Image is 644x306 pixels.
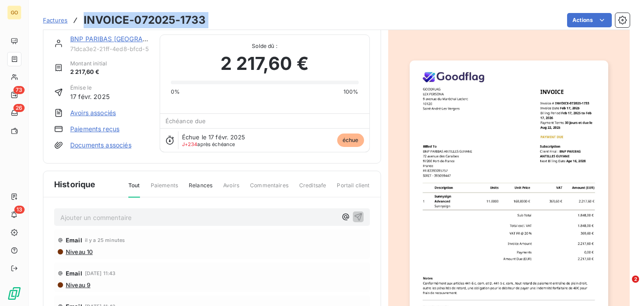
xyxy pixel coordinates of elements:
[65,281,90,289] span: Niveau 9
[43,16,68,25] a: Factures
[70,141,131,150] a: Documents associés
[337,134,364,147] span: échue
[13,86,25,94] span: 73
[66,237,82,244] span: Email
[182,134,245,141] span: Échue le 17 févr. 2025
[70,35,179,43] a: BNP PARIBAS [GEOGRAPHIC_DATA]
[70,45,149,52] span: 71dca3e2-21ff-4ed8-bfcd-5dd4ca3f4e50
[632,276,639,283] span: 2
[189,181,212,197] span: Relances
[7,5,21,20] div: GO
[299,181,326,197] span: Creditsafe
[337,181,369,197] span: Portail client
[614,276,635,297] iframe: Intercom live chat
[85,237,125,243] span: il y a 25 minutes
[171,88,180,96] span: 0%
[165,117,206,125] span: Échéance due
[43,17,68,24] span: Factures
[14,206,25,214] span: 13
[151,181,178,197] span: Paiements
[70,92,110,101] span: 17 févr. 2025
[70,68,107,77] span: 2 217,60 €
[171,42,359,50] span: Solde dû :
[13,104,25,112] span: 26
[70,60,107,68] span: Montant initial
[65,248,93,255] span: Niveau 10
[182,141,198,147] span: J+234
[567,13,612,27] button: Actions
[220,50,309,77] span: 2 217,60 €
[70,84,110,92] span: Émise le
[182,142,235,147] span: après échéance
[250,181,288,197] span: Commentaires
[85,271,116,276] span: [DATE] 11:43
[7,286,21,301] img: Logo LeanPay
[128,181,140,198] span: Tout
[70,125,119,134] a: Paiements reçus
[223,181,239,197] span: Avoirs
[84,12,206,28] h3: INVOICE-072025-1733
[70,108,116,117] a: Avoirs associés
[54,178,96,190] span: Historique
[66,270,82,277] span: Email
[343,88,359,96] span: 100%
